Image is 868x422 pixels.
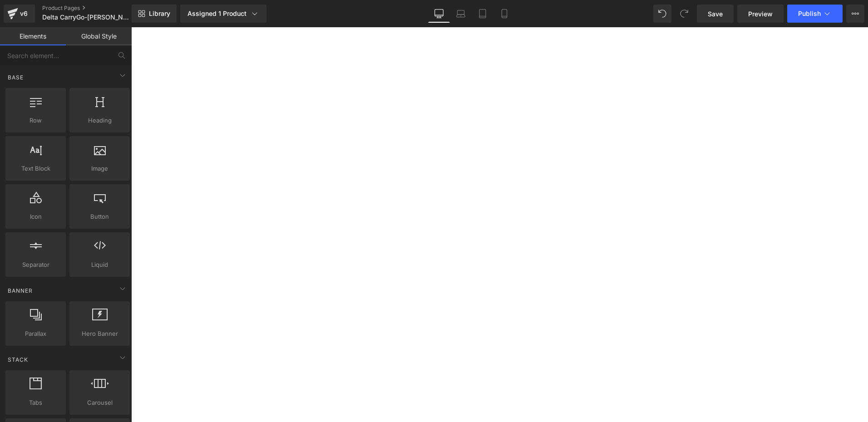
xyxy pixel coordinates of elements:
span: Row [8,116,63,125]
span: Publish [798,10,821,17]
span: Heading [72,116,127,125]
span: Hero Banner [72,329,127,339]
a: Global Style [66,27,132,45]
span: Preview [748,9,773,19]
button: Undo [653,5,671,23]
button: Redo [675,5,693,23]
span: Tabs [8,398,63,407]
button: More [846,5,864,23]
span: Banner [7,286,34,295]
a: Mobile [493,5,515,23]
a: Laptop [450,5,472,23]
span: Text Block [8,164,63,173]
a: Preview [737,5,784,23]
span: Separator [8,260,63,270]
a: Product Pages [42,5,147,12]
span: Stack [7,355,29,364]
span: Carousel [72,398,127,407]
span: Delta CarryGo-[PERSON_NAME] [42,14,129,21]
button: Publish [787,5,843,23]
span: Image [72,164,127,173]
span: Library [149,10,170,18]
iframe: Intercom live chat [837,391,859,413]
span: Parallax [8,329,63,339]
span: Liquid [72,260,127,270]
div: Assigned 1 Product [187,9,259,18]
a: New Library [132,5,177,23]
a: v6 [4,5,35,23]
span: Icon [8,212,63,221]
span: Base [7,73,25,82]
a: Desktop [428,5,450,23]
span: Save [708,9,723,19]
span: Button [72,212,127,221]
a: Tablet [472,5,493,23]
div: v6 [18,8,30,20]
